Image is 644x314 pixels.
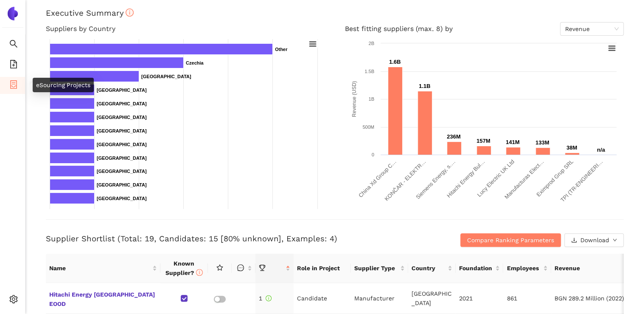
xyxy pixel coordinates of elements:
[571,237,577,244] span: download
[559,158,604,204] text: TPI (TR-ENGINEERI…
[357,158,398,199] text: China Xd Group C…
[49,263,151,273] span: Name
[97,182,147,187] text: [GEOGRAPHIC_DATA]
[467,235,554,245] span: Compare Ranking Parameters
[259,295,272,302] span: 1
[97,196,147,201] text: [GEOGRAPHIC_DATA]
[97,156,147,161] text: [GEOGRAPHIC_DATA]
[141,74,191,79] text: [GEOGRAPHIC_DATA]
[97,115,147,120] text: [GEOGRAPHIC_DATA]
[503,158,545,200] text: Manufacturas Elect…
[345,22,624,36] h4: Best fitting suppliers (max. 8) by
[33,78,94,92] div: eSourcing Projects
[613,238,617,243] span: down
[294,283,351,314] td: Candidate
[97,142,147,147] text: [GEOGRAPHIC_DATA]
[565,23,619,35] span: Revenue
[535,139,549,146] text: 133M
[259,264,266,271] span: trophy
[46,254,160,283] th: this column's title is Name,this column is sortable
[216,264,223,271] span: star
[566,144,577,151] text: 38M
[389,59,400,65] text: 1.6B
[9,292,18,309] span: setting
[351,81,357,117] text: Revenue (USD)
[456,283,503,314] td: 2021
[580,235,609,245] span: Download
[476,138,490,144] text: 157M
[369,41,374,46] text: 2B
[9,37,18,54] span: search
[97,169,147,174] text: [GEOGRAPHIC_DATA]
[414,158,456,201] text: Siemens Energy, s.…
[97,88,147,93] text: [GEOGRAPHIC_DATA]
[447,133,461,140] text: 236M
[49,288,157,308] span: Hitachi Energy [GEOGRAPHIC_DATA] EOOD
[408,283,456,314] td: [GEOGRAPHIC_DATA]
[372,152,374,157] text: 0
[408,254,456,283] th: this column's title is Country,this column is sortable
[294,254,351,283] th: Role in Project
[507,263,541,273] span: Employees
[412,263,446,273] span: Country
[445,158,486,199] text: Hitachi Energy Bul…
[354,263,398,273] span: Supplier Type
[9,77,18,94] span: container
[456,254,503,283] th: this column's title is Foundation,this column is sortable
[6,7,20,20] img: Logo
[476,158,515,198] text: Lucy Electric UK Ltd
[503,254,551,283] th: this column's title is Employees,this column is sortable
[351,254,408,283] th: this column's title is Supplier Type,this column is sortable
[364,69,374,74] text: 1.5B
[97,128,147,133] text: [GEOGRAPHIC_DATA]
[165,260,203,276] span: Known Supplier?
[275,47,288,52] text: Other
[351,283,408,314] td: Manufacturer
[9,57,18,74] span: file-add
[554,263,637,273] span: Revenue
[597,147,605,153] text: n/a
[460,233,561,247] button: Compare Ranking Parameters
[46,22,325,36] h4: Suppliers by Country
[186,60,204,65] text: Czechia
[237,264,244,271] span: message
[46,8,624,19] h3: Executive Summary
[564,233,624,247] button: downloadDownloaddown
[232,254,255,283] th: this column is sortable
[266,295,272,301] span: info-circle
[196,269,203,276] span: info-circle
[126,8,134,17] span: info-circle
[535,158,574,198] text: Eximprod Grup SRL
[506,139,520,145] text: 141M
[362,124,374,130] text: 500M
[46,233,431,244] h3: Supplier Shortlist (Total: 19, Candidates: 15 [80% unknown], Examples: 4)
[504,283,551,314] td: 861
[383,158,427,202] text: KONČAR - ELEKTR…
[554,295,632,302] span: BGN 289.2 Million (2022)
[459,263,493,273] span: Foundation
[369,96,374,102] text: 1B
[97,101,147,106] text: [GEOGRAPHIC_DATA]
[419,83,430,89] text: 1.1B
